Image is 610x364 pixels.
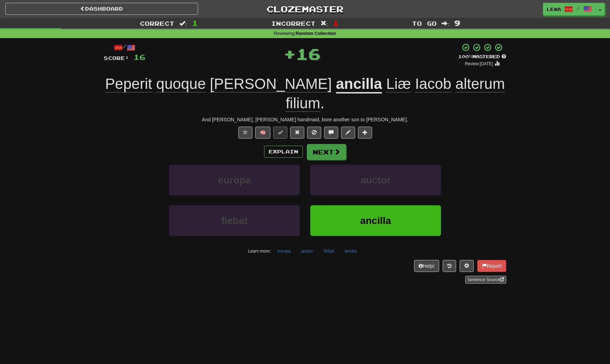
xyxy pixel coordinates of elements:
button: Ignore sentence (alt+i) [307,127,321,139]
div: / [104,43,145,52]
span: / [576,6,580,11]
button: ancilla [310,205,441,236]
span: ancilla [360,215,391,226]
span: : [179,20,187,26]
button: Add to collection (alt+a) [358,127,372,139]
span: 16 [296,45,321,62]
button: auctor [310,165,441,195]
span: Score: [104,55,129,61]
button: europa [169,165,300,195]
span: filium [286,95,320,112]
span: Incorrect [271,20,316,27]
u: ancilla [336,75,382,93]
span: Peperit [105,75,152,92]
button: auctor [297,246,317,256]
span: To go [412,20,437,27]
span: 9 [454,19,460,27]
div: And [PERSON_NAME], [PERSON_NAME] handmaid, bore another son to [PERSON_NAME]. [104,116,506,123]
div: Mastered [458,54,506,60]
span: Liæ [386,75,411,92]
span: : [321,20,328,26]
button: 🧠 [255,127,270,139]
span: fiebat [221,215,248,226]
span: + [283,43,296,64]
button: fiebat [320,246,338,256]
button: Help! [414,260,439,272]
a: Clozemaster [209,3,401,15]
span: [PERSON_NAME] [210,75,331,92]
button: Report [477,260,506,272]
span: . [286,75,505,112]
span: lexa [547,6,561,12]
button: Set this sentence to 100% Mastered (alt+m) [273,127,287,139]
span: : [442,20,449,26]
a: lexa / [543,3,596,16]
button: ancilla [341,246,360,256]
button: Discuss sentence (alt+u) [324,127,338,139]
span: alterum [455,75,505,92]
span: 1 [333,19,339,27]
span: quoque [156,75,206,92]
span: europa [218,175,251,186]
strong: Random Collection [295,31,336,36]
span: 1 [192,19,198,27]
small: Learn more: [248,249,271,254]
button: fiebat [169,205,300,236]
a: Dashboard [5,3,198,15]
a: Sentence Source [465,276,506,284]
button: Favorite sentence (alt+f) [238,127,252,139]
small: Review: [DATE] [465,61,493,66]
button: Explain [264,146,303,158]
span: Correct [140,20,174,27]
span: auctor [360,175,391,186]
button: Reset to 0% Mastered (alt+r) [290,127,304,139]
span: 100 % [458,54,472,59]
span: Iacob [415,75,451,92]
button: Edit sentence (alt+d) [341,127,355,139]
span: 16 [133,53,145,61]
button: Round history (alt+y) [443,260,456,272]
button: europa [274,246,294,256]
button: Next [307,144,346,160]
